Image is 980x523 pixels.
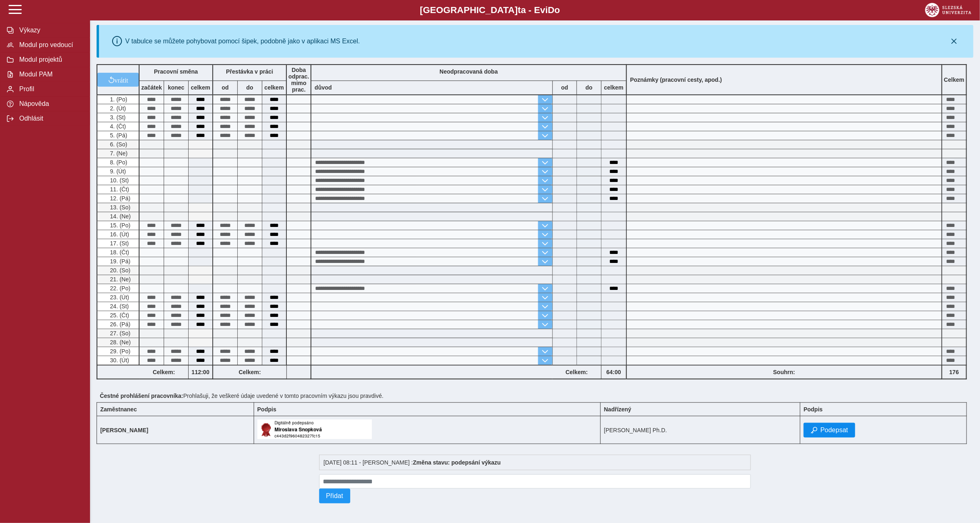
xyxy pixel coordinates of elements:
span: Profil [17,85,83,93]
span: 24. (St) [108,303,129,310]
span: Modul pro vedoucí [17,41,83,49]
b: 112:00 [189,369,212,375]
span: 17. (St) [108,240,129,247]
span: Nápověda [17,100,83,108]
b: Pracovní směna [154,68,198,75]
b: důvod [315,84,332,91]
b: [PERSON_NAME] [100,427,148,433]
span: 6. (So) [108,141,127,148]
b: do [238,84,262,91]
img: Digitálně podepsáno uživatelem [257,420,372,439]
span: 28. (Ne) [108,339,131,346]
span: 27. (So) [108,330,131,337]
span: 20. (So) [108,267,131,274]
button: Podepsat [804,423,855,438]
button: vrátit [97,73,139,87]
span: 1. (Po) [108,96,127,103]
span: vrátit [115,76,128,83]
span: 11. (Čt) [108,186,129,193]
span: 9. (Út) [108,168,126,175]
span: Výkazy [17,27,83,34]
img: logo_web_su.png [925,3,971,17]
span: 26. (Pá) [108,321,131,328]
b: Poznámky (pracovní cesty, apod.) [627,76,725,83]
b: Doba odprac. mimo prac. [288,67,309,93]
b: Nadřízený [604,406,631,413]
b: Čestné prohlášení pracovníka: [100,393,183,399]
span: 14. (Ne) [108,213,131,220]
b: celkem [602,84,626,91]
span: 4. (Čt) [108,123,126,130]
span: 25. (Čt) [108,312,129,319]
b: Celkem [944,76,964,83]
span: Modul projektů [17,56,83,63]
span: 7. (Ne) [108,150,128,157]
b: 176 [942,369,966,375]
b: Podpis [804,406,823,413]
b: od [553,84,577,91]
span: 3. (St) [108,114,126,121]
b: Celkem: [552,369,601,375]
span: 5. (Pá) [108,132,127,139]
button: Přidat [319,489,350,503]
b: Celkem: [140,369,188,375]
b: Souhrn: [773,369,795,375]
span: o [554,5,560,15]
span: Přidat [326,492,343,500]
span: 23. (Út) [108,294,129,301]
td: [PERSON_NAME] Ph.D. [601,416,800,444]
b: 64:00 [602,369,626,375]
span: Podepsat [820,426,848,434]
span: 15. (Po) [108,222,131,229]
b: Přestávka v práci [226,68,273,75]
span: 16. (Út) [108,231,129,238]
b: [GEOGRAPHIC_DATA] a - Evi [25,5,955,16]
span: t [518,5,520,15]
span: 19. (Pá) [108,258,131,265]
b: do [577,84,601,91]
div: [DATE] 08:11 - [PERSON_NAME] : [319,455,751,470]
span: Odhlásit [17,115,83,122]
span: 2. (Út) [108,105,126,112]
span: 18. (Čt) [108,249,129,256]
span: 12. (Pá) [108,195,131,202]
div: V tabulce se můžete pohybovat pomocí šipek, podobně jako v aplikaci MS Excel. [125,38,360,45]
b: od [213,84,237,91]
b: celkem [262,84,286,91]
span: 30. (Út) [108,357,129,364]
div: Prohlašuji, že veškeré údaje uvedené v tomto pracovním výkazu jsou pravdivé. [97,389,973,402]
span: D [548,5,554,15]
span: 29. (Po) [108,348,131,355]
span: 10. (St) [108,177,129,184]
span: 13. (So) [108,204,131,211]
span: 21. (Ne) [108,276,131,283]
b: Zaměstnanec [100,406,137,413]
b: Podpis [257,406,277,413]
b: Celkem: [213,369,286,375]
b: Neodpracovaná doba [439,68,498,75]
b: celkem [189,84,212,91]
b: konec [164,84,188,91]
span: 22. (Po) [108,285,131,292]
span: 8. (Po) [108,159,127,166]
b: Změna stavu: podepsání výkazu [413,459,501,466]
b: začátek [140,84,164,91]
span: Modul PAM [17,71,83,78]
